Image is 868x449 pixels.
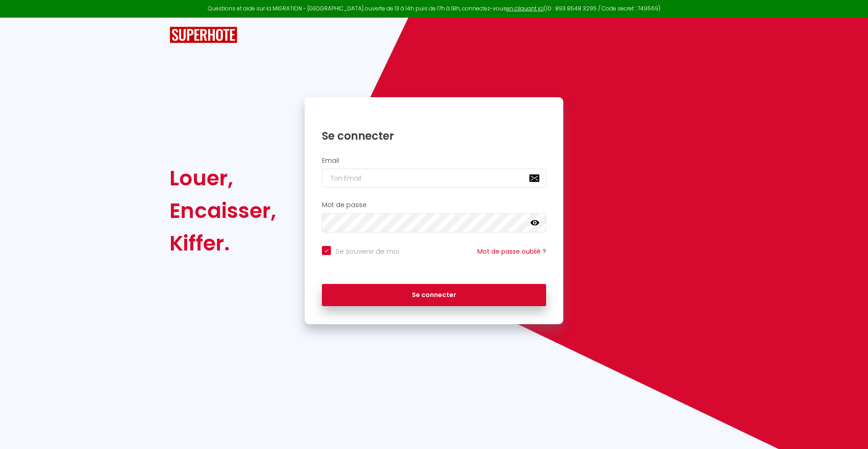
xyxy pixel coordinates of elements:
[322,129,546,143] h1: Se connecter
[477,247,546,256] a: Mot de passe oublié ?
[170,27,237,43] img: SuperHote logo
[170,227,276,260] div: Kiffer.
[322,201,546,209] h2: Mot de passe
[170,194,276,227] div: Encaisser,
[170,162,276,194] div: Louer,
[322,284,546,307] button: Se connecter
[506,5,544,12] a: en cliquant ici
[322,169,546,188] input: Ton Email
[322,157,546,165] h2: Email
